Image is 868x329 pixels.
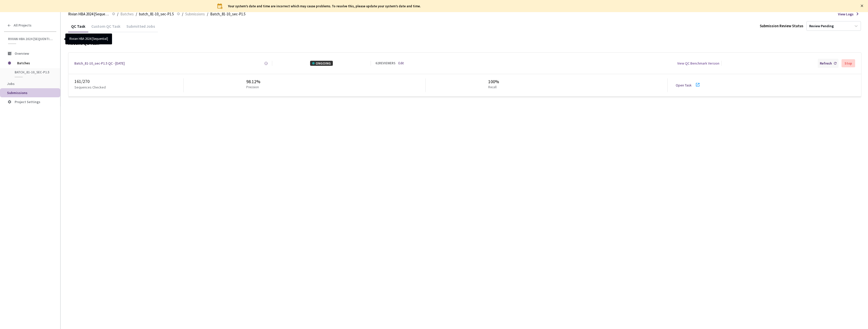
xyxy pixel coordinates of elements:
[488,85,497,90] p: Recall
[7,81,15,86] span: Jobs
[88,24,123,32] div: Custom QC Task
[217,3,223,9] img: svg+xml;base64,PHN2ZyB3aWR0aD0iMjQiIGhlaWdodD0iMjQiIHZpZXdCb3g9IjAgMCAyNCAyNCIgZmlsbD0ibm9uZSIgeG...
[123,24,158,32] div: Submitted Jobs
[15,51,29,56] span: Overview
[310,61,333,66] div: ONGOING
[136,11,137,17] li: /
[182,11,183,17] li: /
[14,23,32,27] span: All Projects
[68,40,861,47] div: Recent QC Task
[210,11,246,17] span: Batch_81-10_sec-P1.5
[117,11,118,17] li: /
[207,11,208,17] li: /
[838,12,854,17] span: View Logs
[246,78,261,85] div: 98.12%
[15,70,52,74] span: batch_81-10_sec-P1.5
[15,100,40,104] span: Project Settings
[375,61,395,66] div: 62 REVIEWERS
[488,78,499,85] div: 100%
[119,11,135,17] a: Batches
[760,23,803,28] div: Submission Review Status
[676,83,692,87] a: Open Task
[7,91,28,95] span: Submissions
[845,61,852,65] div: Stop
[185,11,205,17] span: Submissions
[184,11,206,17] a: Submissions
[74,85,106,90] p: Sequences Checked
[860,4,863,7] span: close
[809,24,834,28] div: Review Pending
[820,61,832,66] div: Refresh
[228,4,421,8] div: Your system’s date and time are incorrect which may cause problems. To resolve this, please updat...
[120,11,134,17] span: Batches
[68,11,109,17] span: Rivian HBA 2024 [Sequential]
[74,61,125,66] a: Batch_81-10_sec-P1.5 QC - [DATE]
[8,37,53,41] span: Rivian HBA 2024 [Sequential]
[68,24,88,32] div: QC Task
[139,11,174,17] span: batch_81-10_sec-P1.5
[860,3,863,9] button: close
[74,78,183,85] div: 161 / 270
[246,85,259,90] p: Precision
[17,58,52,68] span: Batches
[398,61,404,66] a: Edit
[677,61,719,66] div: View QC Benchmark Version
